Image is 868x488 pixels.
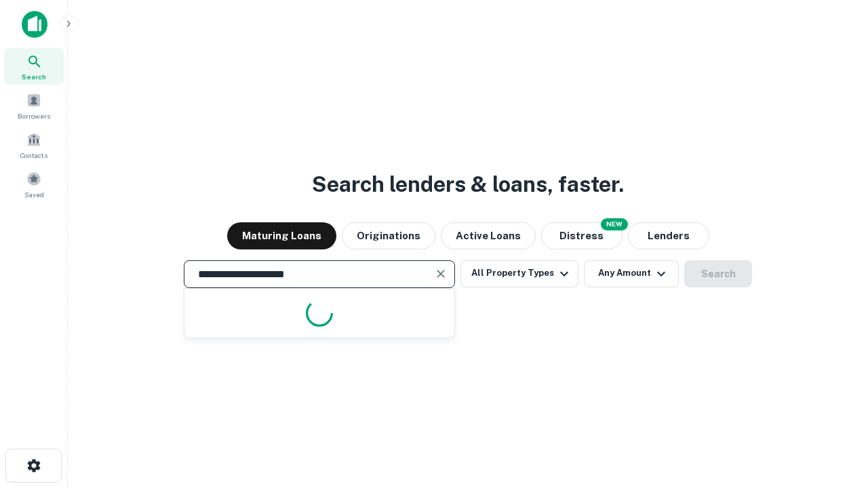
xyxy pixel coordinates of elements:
button: Search distressed loans with lien and other non-mortgage details. [541,222,623,249]
span: Search [22,71,46,82]
img: capitalize-icon.png [22,11,47,38]
span: Borrowers [18,110,50,121]
div: NEW [601,218,628,230]
iframe: Chat Widget [800,380,868,445]
button: Active Loans [441,222,536,249]
a: Saved [4,166,64,203]
button: All Property Types [460,260,578,287]
a: Search [4,48,64,85]
span: Contacts [20,150,47,161]
h3: Search lenders & loans, faster. [312,168,624,201]
a: Contacts [4,127,64,163]
a: Borrowers [4,87,64,124]
button: Any Amount [584,260,679,287]
button: Lenders [628,222,709,249]
button: Clear [431,264,450,283]
button: Maturing Loans [227,222,336,249]
button: Originations [342,222,435,249]
span: Saved [24,189,44,200]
